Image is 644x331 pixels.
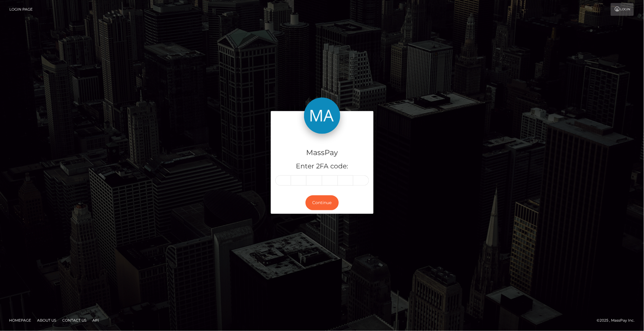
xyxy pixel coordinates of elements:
a: About Us [35,316,59,325]
a: Homepage [7,316,34,325]
a: Contact Us [60,316,89,325]
button: Continue [306,195,339,210]
h5: Enter 2FA code: [275,162,369,171]
a: API [90,316,101,325]
h4: MassPay [275,147,369,158]
img: MassPay [304,98,340,134]
a: Login Page [9,3,33,16]
div: © 2025 , MassPay Inc. [597,317,639,324]
a: Login [611,3,634,16]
